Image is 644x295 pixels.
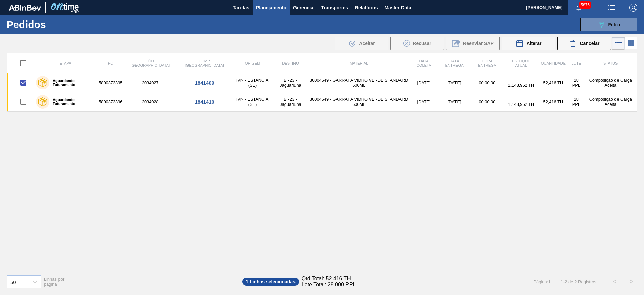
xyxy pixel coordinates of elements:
td: 5800373395 [98,73,123,92]
span: Tarefas [233,4,249,12]
td: 30004649 - GARRAFA VIDRO VERDE STANDARD 600ML [308,92,410,112]
td: IVN - ESTANCIA (SE) [232,73,273,92]
button: Alterar [502,37,555,50]
a: Aguardando Faturamento58003733962034028IVN - ESTANCIA (SE)BR23 - Jaguariúna30004649 - GARRAFA VID... [7,92,637,112]
span: Gerencial [293,4,315,12]
button: Notificações [568,3,589,12]
span: Status [603,61,618,65]
td: BR23 - Jaguariúna [273,92,308,112]
div: 1841410 [178,99,231,105]
span: 1.148,952 TH [508,102,534,107]
span: Aceitar [359,41,375,46]
div: Visão em Lista [612,37,625,50]
td: Composição de Carga Aceita [584,92,637,112]
button: Cancelar [557,37,611,50]
span: Hora Entrega [478,59,496,67]
div: Reenviar SAP [446,37,500,50]
td: [DATE] [410,73,438,92]
span: PO [108,61,113,65]
td: 2034028 [123,92,177,112]
span: Etapa [60,61,71,65]
span: 1.148,952 TH [508,83,534,88]
td: 28 PPL [568,92,584,112]
span: Lote [571,61,581,65]
div: Alterar Pedido [502,37,555,50]
td: 52,416 TH [538,92,568,112]
span: Transportes [321,4,348,12]
span: 5876 [579,1,591,9]
div: 50 [10,279,16,285]
span: Lote Total: 28.000 PPL [302,282,356,288]
td: IVN - ESTANCIA (SE) [232,92,273,112]
span: Master Data [384,4,411,12]
span: Relatórios [355,4,378,12]
span: Estoque atual [512,59,530,67]
span: Data coleta [417,59,431,67]
button: > [623,273,640,290]
td: [DATE] [438,73,471,92]
td: 00:00:00 [471,73,504,92]
td: 2034027 [123,73,177,92]
td: [DATE] [410,92,438,112]
div: Cancelar Pedidos em Massa [557,37,611,50]
span: Recusar [413,41,431,46]
td: 28 PPL [568,73,584,92]
button: Filtro [580,18,637,31]
td: Composição de Carga Aceita [584,73,637,92]
img: TNhmsLtSVTkK8tSr43FrP2fwEKptu5GPRR3wAAAABJRU5ErkJggg== [9,5,41,11]
span: Linhas por página [44,277,65,287]
label: Aguardando Faturamento [49,79,95,87]
td: 00:00:00 [471,92,504,112]
div: 1841409 [178,80,231,86]
span: Página : 1 [533,279,550,284]
td: [DATE] [438,92,471,112]
span: 1 Linhas selecionadas [242,278,299,286]
span: Quantidade [541,61,566,65]
td: BR23 - Jaguariúna [273,73,308,92]
span: Qtd Total: 52.416 TH [302,276,351,282]
span: Cód. [GEOGRAPHIC_DATA] [131,59,170,67]
span: Alterar [526,41,541,46]
div: Recusar [390,37,444,50]
span: Material [350,61,368,65]
h1: Pedidos [7,20,107,28]
div: Aceitar [335,37,388,50]
div: Visão em Cards [625,37,637,50]
label: Aguardando Faturamento [49,98,95,106]
span: 1 - 2 de 2 Registros [561,279,596,284]
td: 5800373396 [98,92,123,112]
a: Aguardando Faturamento58003733952034027IVN - ESTANCIA (SE)BR23 - Jaguariúna30004649 - GARRAFA VID... [7,73,637,92]
span: Destino [282,61,299,65]
button: < [606,273,623,290]
img: userActions [608,4,616,12]
span: Origem [245,61,260,65]
td: 30004649 - GARRAFA VIDRO VERDE STANDARD 600ML [308,73,410,92]
span: Cancelar [580,41,599,46]
img: Logout [629,4,637,12]
td: 52,416 TH [538,73,568,92]
span: Data Entrega [445,59,464,67]
span: Comp. [GEOGRAPHIC_DATA] [185,59,224,67]
span: Filtro [608,22,620,27]
span: Planejamento [256,4,286,12]
span: Reenviar SAP [463,41,494,46]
